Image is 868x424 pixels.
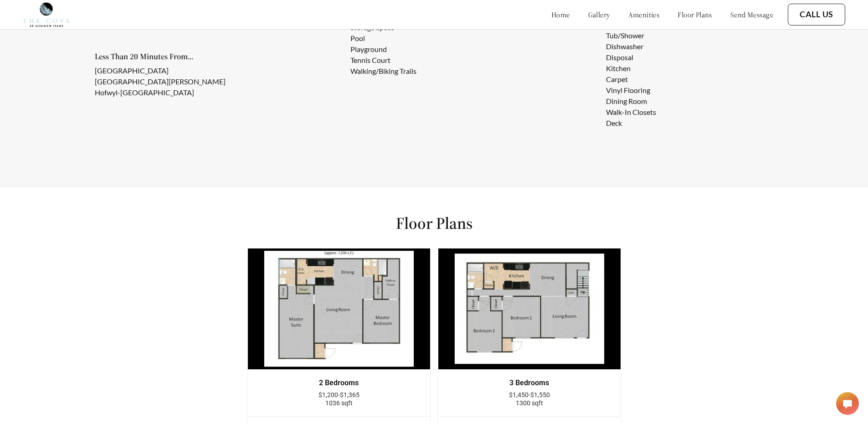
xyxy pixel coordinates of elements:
li: Walk-In Closets [606,107,678,118]
span: 1036 sqft [325,399,353,407]
button: Call Us [788,4,845,26]
li: Tennis Court [350,55,416,66]
img: example [247,248,431,370]
li: Kitchen [606,63,678,74]
li: Carpet [606,74,678,85]
li: [GEOGRAPHIC_DATA][PERSON_NAME] [95,76,226,87]
h1: Floor Plans [396,213,473,233]
li: [GEOGRAPHIC_DATA] [95,65,226,76]
li: Pool [350,33,416,44]
li: Walking/Biking Trails [350,66,416,77]
div: 3 Bedrooms [452,379,607,387]
li: Vinyl Flooring [606,85,678,96]
span: $1,450-$1,550 [509,391,550,398]
li: Playground [350,44,416,55]
a: home [551,10,570,19]
img: example [438,248,621,370]
a: amenities [628,10,660,19]
li: Dining Room [606,96,678,107]
span: 1300 sqft [516,399,543,407]
li: Tub/Shower [606,30,678,41]
a: floor plans [678,10,712,19]
div: 2 Bedrooms [262,379,416,387]
li: Disposal [606,52,678,63]
li: Deck [606,118,678,129]
a: Call Us [800,10,833,20]
span: $1,200-$1,365 [318,391,360,398]
li: Dishwasher [606,41,678,52]
a: gallery [588,10,610,19]
h5: Less Than 20 Minutes From... [95,52,240,61]
img: cove_at_golden_isles_logo.png [23,2,70,27]
li: Hofwyl-[GEOGRAPHIC_DATA] [95,87,226,98]
a: send message [730,10,773,19]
